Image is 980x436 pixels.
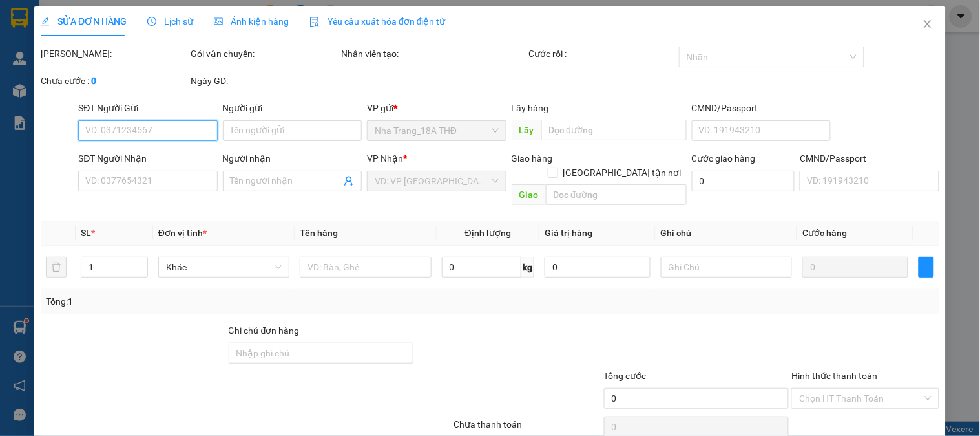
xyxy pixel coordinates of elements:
span: Tên hàng [300,228,338,238]
span: Yêu cầu xuất hóa đơn điện tử [309,16,446,27]
div: Chưa cước : [41,74,188,88]
span: Giá trị hàng [545,228,592,238]
span: Ảnh kiện hàng [214,16,289,27]
div: Tổng: 1 [46,294,379,309]
span: Lịch sử [147,16,193,27]
button: delete [46,257,67,278]
div: SĐT Người Gửi [78,101,217,115]
input: Ghi Chú [661,257,792,278]
input: 0 [802,257,908,278]
span: Cước hàng [802,228,847,238]
span: Khác [166,257,282,277]
div: Nhân viên tạo: [341,47,526,61]
input: Ghi chú đơn hàng [229,343,414,364]
b: Gửi khách hàng [79,19,128,80]
div: CMND/Passport [692,101,831,115]
img: logo.jpg [140,16,171,47]
span: Tổng cước [604,371,647,381]
span: edit [41,17,50,26]
div: Gói vận chuyển: [191,47,339,61]
span: user-add [344,176,354,186]
div: [PERSON_NAME]: [41,47,188,61]
span: Lấy hàng [512,103,549,113]
label: Cước giao hàng [692,153,756,164]
span: Đơn vị tính [158,228,207,238]
button: plus [919,257,934,278]
div: CMND/Passport [800,151,939,166]
b: 0 [91,76,96,86]
div: Cước rồi : [529,47,676,61]
span: plus [919,262,933,272]
input: Dọc đường [541,120,687,140]
input: Cước giao hàng [692,171,795,191]
input: Dọc đường [546,184,687,205]
span: picture [214,17,223,26]
span: Giao hàng [512,153,553,164]
input: VD: Bàn, Ghế [300,257,431,278]
span: Định lượng [465,228,511,238]
div: Ngày GD: [191,74,339,88]
span: Lấy [512,120,541,140]
span: clock-circle [147,17,156,26]
b: [DOMAIN_NAME] [109,49,178,60]
span: Nha Trang_18A THĐ [375,121,498,140]
div: VP gửi [367,101,506,115]
th: Ghi chú [656,221,797,246]
div: SĐT Người Nhận [78,151,217,166]
span: [GEOGRAPHIC_DATA] tận nơi [558,166,687,180]
span: kg [521,257,534,278]
span: Giao [512,184,546,205]
span: SL [81,228,91,238]
span: VP Nhận [367,153,403,164]
label: Ghi chú đơn hàng [229,325,300,336]
button: Close [910,6,946,43]
div: Người gửi [223,101,362,115]
span: close [923,19,933,29]
img: icon [309,17,320,27]
label: Hình thức thanh toán [791,371,877,381]
b: Phương Nam Express [16,83,71,167]
span: SỬA ĐƠN HÀNG [41,16,127,27]
div: Người nhận [223,151,362,166]
li: (c) 2017 [109,61,178,78]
